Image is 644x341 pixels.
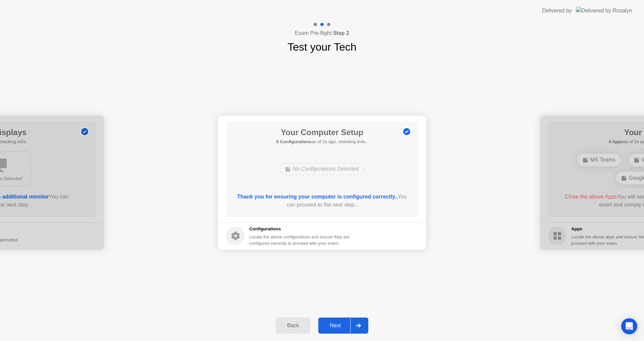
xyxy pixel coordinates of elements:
button: Back [276,318,310,334]
h5: Configurations [249,226,351,232]
b: Step 2 [333,30,349,36]
h1: Your Computer Setup [276,126,368,138]
b: 0 Configurations [276,139,312,144]
button: Next [318,318,368,334]
div: You can proceed to the next step.. [236,193,409,209]
div: No Configurations Detected [279,163,365,175]
div: Next [320,323,350,329]
h4: Exam Pre-flight: [295,29,349,37]
div: Back [278,323,308,329]
div: Delivered by [542,7,572,15]
div: Locate the above configurations and ensure they are configured correctly to proceed with your exam. [249,234,351,246]
div: Open Intercom Messenger [621,318,637,334]
b: Thank you for ensuring your computer is configured correctly.. [237,194,398,200]
h5: as of 1s ago, checking in4s.. [276,138,368,145]
h1: Test your Tech [287,39,357,55]
img: Delivered by Rosalyn [576,7,632,14]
